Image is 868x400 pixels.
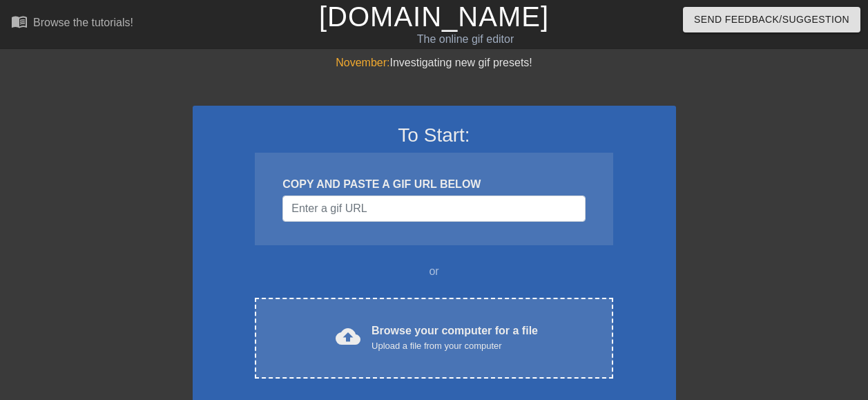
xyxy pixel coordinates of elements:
[319,1,549,32] a: [DOMAIN_NAME]
[193,55,676,71] div: Investigating new gif presets!
[694,11,849,28] span: Send Feedback/Suggestion
[683,7,860,32] button: Send Feedback/Suggestion
[296,31,635,48] div: The online gif editor
[33,17,133,28] div: Browse the tutorials!
[282,176,585,193] div: COPY AND PASTE A GIF URL BELOW
[372,339,538,353] div: Upload a file from your computer
[229,263,640,280] div: or
[11,13,28,30] span: menu_book
[336,57,389,68] span: November:
[282,196,585,222] input: Username
[211,124,658,147] h3: To Start:
[11,13,133,35] a: Browse the tutorials!
[372,323,538,353] div: Browse your computer for a file
[336,324,360,349] span: cloud_upload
